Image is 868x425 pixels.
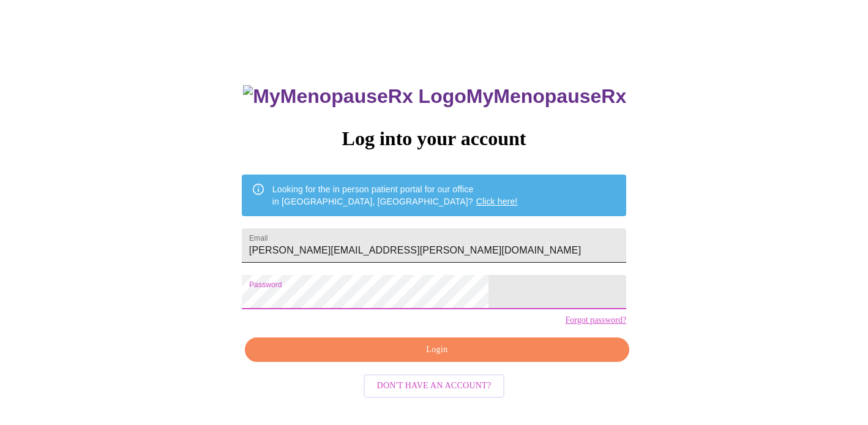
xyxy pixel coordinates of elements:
[243,85,466,108] img: MyMenopauseRx Logo
[364,374,505,398] button: Don't have an account?
[565,315,626,325] a: Forgot password?
[243,85,626,108] h3: MyMenopauseRx
[259,342,615,358] span: Login
[245,337,629,363] button: Login
[377,378,492,394] span: Don't have an account?
[242,127,626,150] h3: Log into your account
[476,197,518,206] a: Click here!
[272,178,518,212] div: Looking for the in person patient portal for our office in [GEOGRAPHIC_DATA], [GEOGRAPHIC_DATA]?
[361,380,508,390] a: Don't have an account?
